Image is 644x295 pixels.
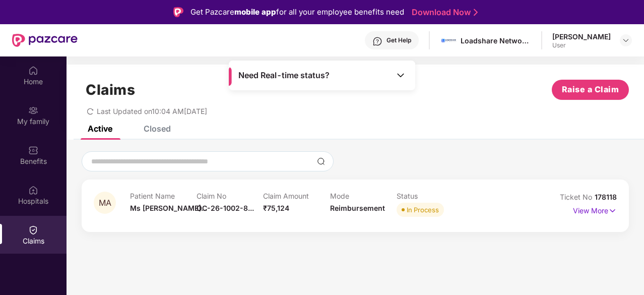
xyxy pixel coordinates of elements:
img: svg+xml;base64,PHN2ZyBpZD0iSG9tZSIgeG1sbnM9Imh0dHA6Ly93d3cudzMub3JnLzIwMDAvc3ZnIiB3aWR0aD0iMjAiIG... [28,66,38,76]
div: In Process [407,205,439,215]
div: [PERSON_NAME] [552,32,611,41]
img: svg+xml;base64,PHN2ZyBpZD0iRHJvcGRvd24tMzJ4MzIiIHhtbG5zPSJodHRwOi8vd3d3LnczLm9yZy8yMDAwL3N2ZyIgd2... [622,36,630,44]
h1: Claims [86,81,135,98]
img: svg+xml;base64,PHN2ZyBpZD0iSG9zcGl0YWxzIiB4bWxucz0iaHR0cDovL3d3dy53My5vcmcvMjAwMC9zdmciIHdpZHRoPS... [28,185,38,195]
span: Raise a Claim [562,83,619,96]
button: Raise a Claim [552,80,629,100]
div: Get Help [387,36,411,44]
img: Toggle Icon [396,70,406,80]
div: Closed [144,124,171,134]
img: svg+xml;base64,PHN2ZyBpZD0iQmVuZWZpdHMiIHhtbG5zPSJodHRwOi8vd3d3LnczLm9yZy8yMDAwL3N2ZyIgd2lkdGg9Ij... [28,145,38,155]
p: Mode [330,192,397,200]
p: View More [573,203,617,216]
span: redo [87,107,94,115]
div: User [552,41,611,49]
p: Claim Amount [263,192,330,200]
span: Last Updated on 10:04 AM[DATE] [97,107,207,115]
p: Status [397,192,463,200]
span: MA [99,199,111,207]
div: Loadshare Networks Pvt Ltd [461,36,531,45]
strong: mobile app [234,7,276,17]
div: Get Pazcare for all your employee benefits need [190,6,404,18]
p: Claim No [197,192,263,200]
img: svg+xml;base64,PHN2ZyBpZD0iQ2xhaW0iIHhtbG5zPSJodHRwOi8vd3d3LnczLm9yZy8yMDAwL3N2ZyIgd2lkdGg9IjIwIi... [28,225,38,235]
p: Patient Name [130,192,197,200]
span: Ticket No [560,193,595,201]
img: svg+xml;base64,PHN2ZyB4bWxucz0iaHR0cDovL3d3dy53My5vcmcvMjAwMC9zdmciIHdpZHRoPSIxNyIgaGVpZ2h0PSIxNy... [608,205,617,216]
img: svg+xml;base64,PHN2ZyBpZD0iU2VhcmNoLTMyeDMyIiB4bWxucz0iaHR0cDovL3d3dy53My5vcmcvMjAwMC9zdmciIHdpZH... [317,157,325,165]
div: Active [88,124,112,134]
img: svg+xml;base64,PHN2ZyBpZD0iSGVscC0zMngzMiIgeG1sbnM9Imh0dHA6Ly93d3cudzMub3JnLzIwMDAvc3ZnIiB3aWR0aD... [372,36,382,46]
a: Download Now [412,7,475,18]
span: Ms [PERSON_NAME]... [130,204,207,212]
img: svg+xml;base64,PHN2ZyB3aWR0aD0iMjAiIGhlaWdodD0iMjAiIHZpZXdCb3g9IjAgMCAyMCAyMCIgZmlsbD0ibm9uZSIgeG... [28,105,38,115]
span: Need Real-time status? [238,70,330,81]
span: OC-26-1002-8... [197,204,254,212]
span: 178118 [595,193,617,201]
img: 1629197545249.jpeg [441,33,456,48]
img: Stroke [474,7,478,18]
span: ₹75,124 [263,204,289,212]
img: New Pazcare Logo [12,34,78,47]
img: Logo [173,7,183,17]
span: Reimbursement [330,204,385,212]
